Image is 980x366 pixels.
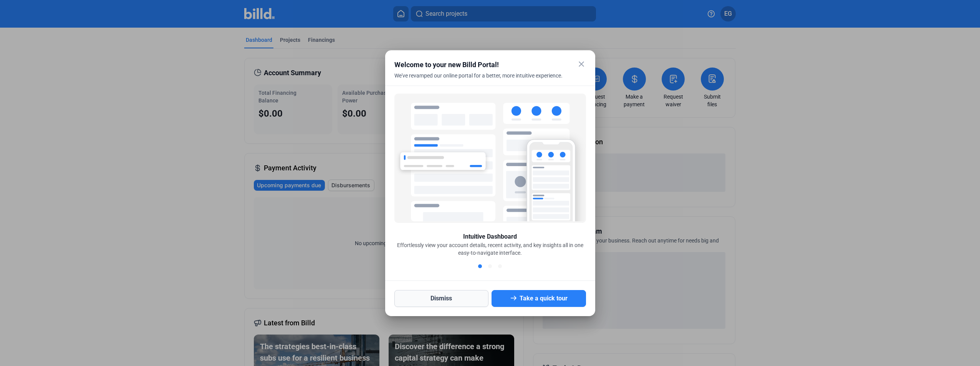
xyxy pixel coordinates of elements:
button: Take a quick tour [492,290,586,307]
mat-icon: close [577,59,586,69]
div: Welcome to your new Billd Portal! [394,59,567,70]
button: Dismiss [394,290,489,307]
div: Effortlessly view your account details, recent activity, and key insights all in one easy-to-navi... [394,241,586,257]
div: We've revamped our online portal for a better, more intuitive experience. [394,72,567,89]
div: Intuitive Dashboard [463,232,517,241]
